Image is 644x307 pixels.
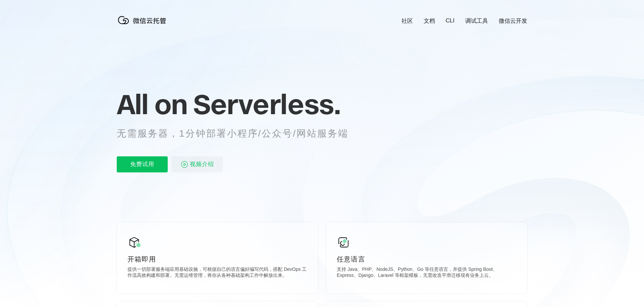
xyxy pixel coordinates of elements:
a: CLI [446,17,454,24]
img: video_play.svg [180,160,189,168]
a: 社区 [401,17,413,25]
img: 微信云托管 [117,13,170,27]
span: All on [117,87,187,121]
p: 支持 Java、PHP、NodeJS、Python、Go 等任意语言，并提供 Spring Boot、Express、Django、Laravel 等框架模板，无需改造平滑迁移现有业务上云。 [337,266,517,280]
a: 文档 [424,17,435,25]
a: 微信云开发 [499,17,527,25]
span: 视频介绍 [190,156,214,172]
p: 无需服务器，1分钟部署小程序/公众号/网站服务端 [117,127,361,140]
p: 提供一切部署服务端应用基础设施，可根据自己的语言偏好编写代码，搭配 DevOps 工作流高效构建和部署。无需运维管理，将你从各种基础架构工作中解放出来。 [127,266,307,280]
a: 调试工具 [465,17,488,25]
span: Serverless. [193,87,340,121]
p: 开箱即用 [127,254,307,264]
a: 微信云托管 [117,22,170,28]
p: 免费试用 [117,156,168,172]
p: 任意语言 [337,254,517,264]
